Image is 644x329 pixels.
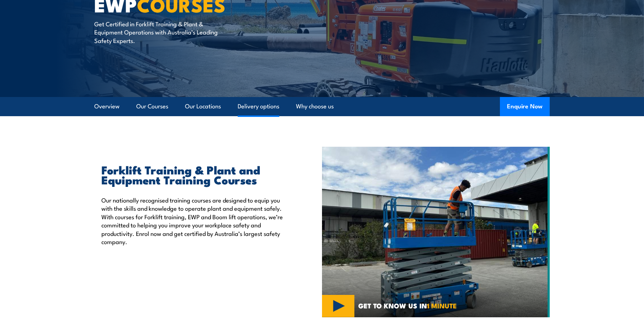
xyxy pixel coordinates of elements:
span: GET TO KNOW US IN [358,302,457,309]
a: Our Courses [136,97,168,116]
a: Delivery options [238,97,279,116]
p: Our nationally recognised training courses are designed to equip you with the skills and knowledg... [101,196,289,246]
p: Get Certified in Forklift Training & Plant & Equipment Operations with Australia’s Leading Safety... [94,20,224,44]
button: Enquire Now [500,97,550,116]
strong: 1 MINUTE [427,300,457,311]
img: Verification of Competency (VOC) for Elevating Work Platform (EWP) Under 11m [322,147,550,317]
h2: Forklift Training & Plant and Equipment Training Courses [101,164,289,184]
a: Overview [94,97,120,116]
a: Our Locations [185,97,221,116]
a: Why choose us [296,97,334,116]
